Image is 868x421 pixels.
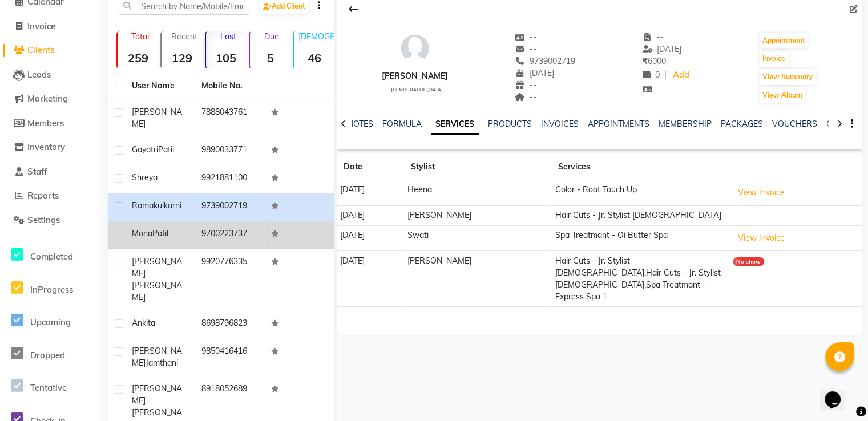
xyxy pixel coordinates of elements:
iframe: chat widget [820,375,857,410]
td: 9700223737 [195,221,264,249]
a: Leads [3,68,97,82]
a: Marketing [3,92,97,106]
a: Members [3,117,97,130]
span: -- [515,80,536,90]
th: User Name [125,73,195,99]
span: Patil [158,144,174,155]
td: Hair Cuts - Jr. Stylist [DEMOGRAPHIC_DATA] [551,205,729,225]
td: [DATE] [337,180,404,206]
span: Clients [27,44,54,55]
span: Ankita [132,318,155,328]
span: ₹ [643,56,648,66]
td: Spa Treatmant - Oi Butter Spa [551,225,729,251]
a: Inventory [3,141,97,154]
td: 9850416416 [195,338,264,376]
strong: 5 [250,51,290,65]
strong: 105 [206,51,247,65]
span: Completed [30,251,73,262]
td: Heena [404,180,552,206]
p: Lost [211,31,247,42]
span: -- [643,32,664,42]
img: avatar [398,31,432,66]
a: NOTES [348,119,373,129]
a: SERVICES [431,114,479,135]
a: PACKAGES [721,119,763,129]
span: kulkarni [154,200,181,211]
span: [PERSON_NAME] [132,383,182,406]
span: Staff [27,166,47,177]
button: Appointment [760,33,808,48]
span: Leads [27,69,51,80]
span: [PERSON_NAME] [132,346,182,368]
a: FORMULA [382,119,422,129]
p: Due [252,31,290,42]
td: [DATE] [337,205,404,225]
a: Reports [3,189,97,203]
td: [PERSON_NAME] [404,251,552,307]
strong: 129 [162,51,202,65]
span: Inventory [27,141,65,152]
td: 9739002719 [195,193,264,221]
span: Jamthani [146,358,178,368]
th: Stylist [404,154,552,180]
a: PRODUCTS [488,119,532,129]
span: Settings [27,214,60,225]
p: Recent [166,31,202,42]
a: VOUCHERS [772,119,817,129]
span: Invoice [27,21,55,31]
a: Clients [3,44,97,57]
strong: 46 [294,51,334,65]
span: 0 [643,70,660,80]
span: Marketing [27,93,68,104]
span: InProgress [30,284,73,295]
span: Mona [132,228,152,238]
button: View Album [760,87,805,103]
span: Upcoming [30,317,71,327]
a: APPOINTMENTS [588,119,649,129]
th: Mobile No. [195,73,264,99]
span: -- [515,44,536,54]
span: -- [515,32,536,42]
p: Total [122,31,158,42]
span: [PERSON_NAME] [132,107,182,129]
button: Invoice [760,51,788,67]
a: Add [671,67,691,83]
span: 6000 [643,56,666,66]
span: Reports [27,190,59,201]
span: Tentative [30,382,67,393]
td: [DATE] [337,225,404,251]
th: Date [337,154,404,180]
span: [DATE] [515,68,554,78]
td: Swati [404,225,552,251]
span: Patil [152,228,168,238]
td: Hair Cuts - Jr. Stylist [DEMOGRAPHIC_DATA],Hair Cuts - Jr. Stylist [DEMOGRAPHIC_DATA],Spa Treatma... [551,251,729,307]
span: rama [132,200,154,211]
span: [PERSON_NAME] [132,256,182,278]
span: [PERSON_NAME] [132,280,182,302]
td: 9890033771 [195,137,264,165]
span: 9739002719 [515,56,575,66]
a: MEMBERSHIP [659,119,712,129]
a: Settings [3,214,97,227]
div: [PERSON_NAME] [382,70,448,82]
a: Staff [3,165,97,179]
th: Services [551,154,729,180]
span: | [664,69,667,81]
span: [DEMOGRAPHIC_DATA] [391,87,443,92]
span: Gayatri [132,144,158,155]
span: -- [515,92,536,102]
td: [PERSON_NAME] [404,205,552,225]
button: View Invoice [733,184,790,201]
span: Shreya [132,172,158,183]
button: View Invoice [733,229,790,247]
a: Invoice [3,20,97,33]
p: [DEMOGRAPHIC_DATA] [298,31,334,42]
td: 9920776335 [195,249,264,310]
span: Members [27,118,64,128]
a: INVOICES [541,119,579,129]
td: 7888043761 [195,99,264,137]
td: Color - Root Touch Up [551,180,729,206]
div: No show [733,257,764,266]
td: [DATE] [337,251,404,307]
td: 9921881100 [195,165,264,193]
